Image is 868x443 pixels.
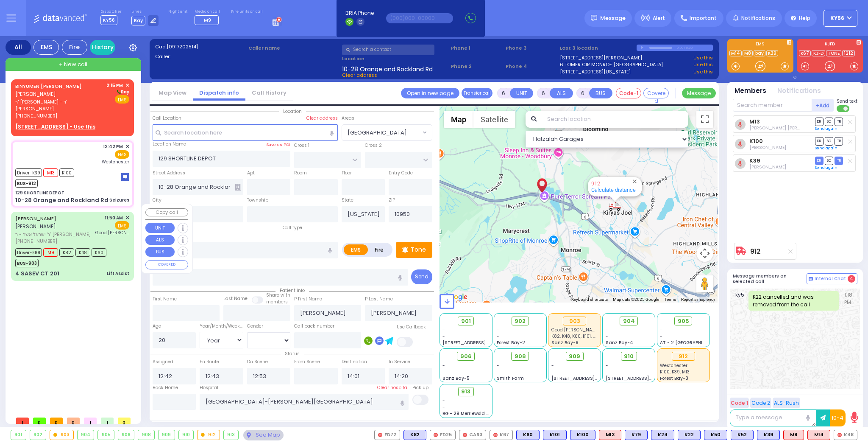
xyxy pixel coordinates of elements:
span: 0 [118,418,131,424]
span: 12:42 PM [103,143,123,150]
span: 902 [515,317,526,325]
span: BG - 29 Merriewold S. [442,410,490,417]
span: 901 [461,317,471,325]
div: 913 [224,430,239,440]
span: Status [281,350,304,357]
span: Sanz Bay-4 [606,339,633,346]
button: BUS [145,247,175,257]
span: - [442,333,445,339]
label: Caller name [248,45,339,52]
div: 912 [672,352,695,361]
span: + New call [59,60,87,69]
span: - [497,369,499,375]
div: K52 [731,430,754,440]
span: [PERSON_NAME] [15,90,56,98]
span: ר' ישראל אשר - ר' [PERSON_NAME] [15,231,93,238]
span: M9 [43,248,58,257]
a: K39 [766,50,778,56]
label: Cross 2 [365,142,382,149]
span: [PHONE_NUMBER] [15,238,57,244]
button: 10-4 [830,409,846,426]
input: Search hospital [200,394,409,410]
div: 912 [609,201,621,212]
span: BLOOMING GROVE [342,124,432,140]
div: 903 [563,317,586,326]
span: - [551,362,554,369]
span: members [266,299,288,305]
span: Driver-K39 [15,168,42,177]
u: [STREET_ADDRESS] - Use this [15,123,95,130]
a: K39 [749,157,760,164]
span: - [660,327,662,333]
label: State [342,197,353,204]
span: [PHONE_NUMBER] [15,112,57,119]
div: 910 [179,430,194,440]
span: EMS [115,221,129,230]
span: Forest Bay-2 [497,339,525,346]
span: 910 [624,352,634,361]
div: Fire [62,40,87,55]
label: EMS [344,244,368,255]
span: 906 [460,352,472,361]
label: Destination [342,359,367,365]
span: - [497,333,499,339]
div: 10-28 Orange and Rockland Rd [15,196,108,205]
span: DR [815,137,823,145]
span: 10-28 Orange and Rockland Rd [342,65,433,72]
span: DR [815,157,823,165]
label: Night unit [168,9,187,14]
span: Help [799,14,810,22]
label: Gender [247,323,263,330]
span: M13 [43,168,58,177]
div: ALS KJ [783,430,804,440]
a: M13 [749,118,760,125]
span: Driver-K101 [15,248,42,257]
span: 1:18 PM [844,291,855,311]
span: - [442,398,445,404]
a: 1212 [842,50,855,56]
label: City [153,197,161,204]
label: Location [342,55,448,62]
button: COVERED [145,260,188,269]
div: All [6,40,31,55]
label: Use Callback [397,324,426,331]
label: Save as POI [266,142,290,148]
label: Location Name [153,141,186,148]
span: Good Sam [551,327,600,333]
div: 912 [198,430,220,440]
a: 912 [750,248,761,255]
button: Send [411,269,432,284]
span: KY56 [830,14,844,22]
label: Back Home [153,384,178,391]
span: - [497,327,499,333]
div: K50 [704,430,727,440]
div: BLS [704,430,727,440]
label: Medic on call [195,9,221,14]
img: comment-alt.png [809,277,813,281]
a: Use this [693,68,713,76]
div: K67 [490,430,513,440]
img: red-radio-icon.svg [837,433,842,437]
span: - [497,362,499,369]
span: Clear address [342,72,377,79]
button: Internal Chat 4 [807,273,857,284]
div: ALS [599,430,621,440]
label: Clear hospital [377,384,409,391]
div: K22 [678,430,701,440]
span: Phone 4 [506,63,557,70]
span: DR [815,118,823,126]
span: EMS [115,150,129,159]
span: TR [835,118,843,126]
a: M8 [743,50,753,56]
span: 904 [623,317,635,325]
button: +Add [812,99,834,112]
span: - [442,404,445,410]
div: BLS [516,430,540,440]
label: Call back number [294,323,334,330]
label: Areas [342,115,354,122]
span: [STREET_ADDRESS][PERSON_NAME] [606,375,686,381]
div: BLS [678,430,701,440]
a: Call History [245,89,293,97]
span: - [606,369,608,375]
button: Copy call [145,208,188,216]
